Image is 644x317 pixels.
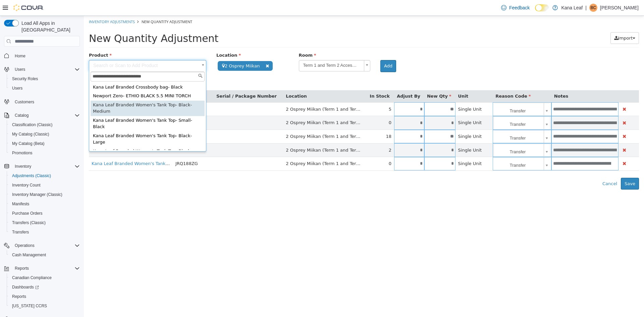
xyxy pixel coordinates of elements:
[9,84,80,92] span: Users
[9,228,32,236] a: Transfers
[1,65,83,74] button: Users
[1,97,83,107] button: Customers
[7,131,121,147] div: Kana Leaf Branded Women's Tank Top- Black- Extra Large
[9,121,80,129] span: Classification (Classic)
[9,219,80,227] span: Transfers (Classic)
[12,264,80,272] span: Reports
[1,241,83,250] button: Operations
[12,211,43,216] span: Purchase Orders
[12,192,62,197] span: Inventory Manager (Classic)
[9,209,80,217] span: Purchase Orders
[600,4,639,12] p: [PERSON_NAME]
[7,100,121,116] div: Kana Leaf Branded Women's Tank Top- Small-Black
[12,220,46,225] span: Transfers (Classic)
[12,182,41,188] span: Inventory Count
[1,264,83,273] button: Reports
[9,293,29,301] a: Reports
[12,162,34,170] button: Inventory
[12,162,80,170] span: Inventory
[12,122,53,127] span: Classification (Classic)
[9,181,80,189] span: Inventory Count
[9,283,80,291] span: Dashboards
[12,76,38,82] span: Security Roles
[9,228,80,236] span: Transfers
[7,129,83,139] button: My Catalog (Classic)
[9,200,32,208] a: Manifests
[12,201,29,207] span: Manifests
[9,274,80,282] span: Canadian Compliance
[9,130,52,138] a: My Catalog (Classic)
[12,284,39,290] span: Dashboards
[12,303,47,309] span: [US_STATE] CCRS
[9,121,55,129] a: Classification (Classic)
[1,162,83,171] button: Inventory
[9,209,45,217] a: Purchase Orders
[12,98,80,106] span: Customers
[7,227,83,237] button: Transfers
[585,4,587,12] p: |
[7,209,83,218] button: Purchase Orders
[12,275,52,280] span: Canadian Compliance
[9,130,80,138] span: My Catalog (Classic)
[7,85,121,100] div: Kana Leaf Branded Women's Tank Top- Black- Medium
[9,283,42,291] a: Dashboards
[12,111,31,119] button: Catalog
[19,20,80,33] span: Load All Apps in [GEOGRAPHIC_DATA]
[7,67,121,76] div: Kana Leaf Branded Crossbody bag- Black
[9,302,80,310] span: Washington CCRS
[9,181,43,189] a: Inventory Count
[15,113,29,118] span: Catalog
[7,292,83,301] button: Reports
[7,301,83,311] button: [US_STATE] CCRS
[12,242,37,250] button: Operations
[9,302,50,310] a: [US_STATE] CCRS
[12,150,33,156] span: Promotions
[7,282,83,292] a: Dashboards
[12,111,80,119] span: Catalog
[15,243,35,248] span: Operations
[9,191,80,199] span: Inventory Manager (Classic)
[9,172,54,180] a: Adjustments (Classic)
[15,53,25,59] span: Home
[9,75,80,83] span: Security Roles
[15,164,31,169] span: Inventory
[9,149,35,157] a: Promotions
[7,273,83,282] button: Canadian Compliance
[7,139,83,148] button: My Catalog (Beta)
[12,242,80,250] span: Operations
[9,200,80,208] span: Manifests
[9,274,54,282] a: Canadian Compliance
[7,199,83,209] button: Manifests
[9,219,48,227] a: Transfers (Classic)
[498,1,532,14] a: Feedback
[12,294,26,299] span: Reports
[12,141,45,146] span: My Catalog (Beta)
[7,84,83,93] button: Users
[15,99,34,105] span: Customers
[12,65,28,73] button: Users
[7,76,121,85] div: Newport Zero- ETHIO BLACK 5.5 MINI TORCH
[589,4,597,12] div: Bryan Cater-Gagne
[12,65,80,73] span: Users
[9,251,49,259] a: Cash Management
[9,191,65,199] a: Inventory Manager (Classic)
[12,51,80,60] span: Home
[7,250,83,260] button: Cash Management
[561,4,583,12] p: Kana Leaf
[591,4,596,12] span: BC
[7,218,83,227] button: Transfers (Classic)
[7,190,83,199] button: Inventory Manager (Classic)
[9,149,80,157] span: Promotions
[7,116,121,131] div: Kana Leaf Branded Women's Tank Top- Black- Large
[1,111,83,120] button: Catalog
[12,86,22,91] span: Users
[535,4,549,11] input: Dark Mode
[9,172,80,180] span: Adjustments (Classic)
[9,140,47,148] a: My Catalog (Beta)
[7,74,83,84] button: Security Roles
[12,131,49,137] span: My Catalog (Classic)
[7,180,83,190] button: Inventory Count
[9,84,25,92] a: Users
[12,98,37,106] a: Customers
